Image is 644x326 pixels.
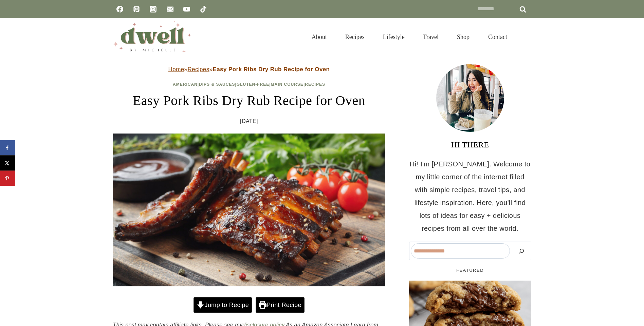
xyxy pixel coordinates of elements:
img: DWELL by michelle [113,21,191,53]
span: | | | | [173,82,325,87]
a: Pinterest [130,2,143,16]
a: Lifestyle [374,25,414,49]
a: Dips & Sauces [199,82,235,87]
nav: Primary Navigation [302,25,516,49]
a: Shop [448,25,479,49]
a: Jump to Recipe [194,297,252,313]
h1: Easy Pork Ribs Dry Rub Recipe for Oven [113,90,385,111]
button: View Search Form [520,31,531,43]
a: American [173,82,198,87]
a: Gluten-Free [237,82,269,87]
a: Recipes [187,66,209,73]
h5: FEATURED [409,267,531,274]
span: » » [168,66,330,73]
a: Recipes [305,82,325,87]
button: Search [513,243,530,259]
a: Email [163,2,177,16]
a: About [302,25,336,49]
a: Travel [414,25,448,49]
a: Recipes [336,25,374,49]
a: Facebook [113,2,127,16]
a: Contact [479,25,516,49]
a: Print Recipe [256,297,305,313]
a: Main Course [271,82,303,87]
strong: Easy Pork Ribs Dry Rub Recipe for Oven [213,66,330,73]
a: Instagram [146,2,160,16]
a: YouTube [180,2,194,16]
p: Hi! I'm [PERSON_NAME]. Welcome to my little corner of the internet filled with simple recipes, tr... [409,158,531,235]
h3: HI THERE [409,139,531,151]
a: TikTok [197,2,210,16]
a: Home [168,66,184,73]
time: [DATE] [240,116,258,126]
